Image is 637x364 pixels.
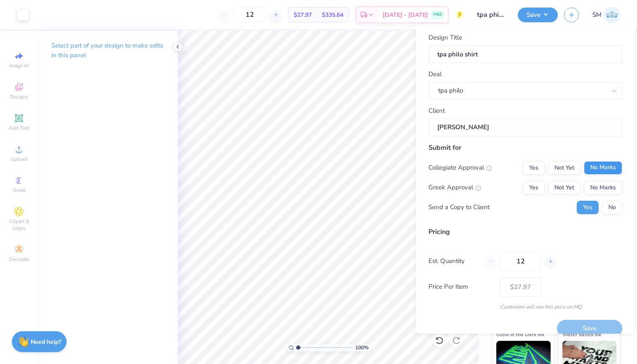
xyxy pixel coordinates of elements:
span: Glow in the Dark Ink [496,330,544,339]
div: Collegiate Approval [428,163,492,173]
strong: Need help? [31,338,61,346]
button: Not Yet [548,161,581,174]
span: FREE [433,12,442,18]
label: Design Title [428,33,462,43]
label: Est. Quantity [428,256,479,266]
span: $335.64 [322,11,343,19]
div: Greek Approval [428,183,481,192]
span: SM [592,10,602,20]
span: 100 % [355,344,369,351]
a: SM [592,7,620,23]
span: Decorate [9,256,29,263]
input: Untitled Design [470,6,511,23]
button: No Marks [584,161,622,174]
span: Add Text [9,125,29,131]
p: Select part of your design to make edits in this panel [51,41,164,60]
div: Pricing [428,226,622,236]
div: Submit for [428,142,622,152]
span: Water based Ink [562,330,601,339]
span: Image AI [9,62,29,69]
span: $27.97 [294,11,312,19]
label: Deal [428,69,442,79]
input: – – [233,7,266,22]
div: Customers will see this price on HQ. [428,303,622,310]
span: Clipart & logos [4,218,34,231]
label: Client [428,106,445,115]
div: Send a Copy to Client [428,202,490,212]
input: e.g. Ethan Linker [428,118,622,136]
button: No [602,200,622,214]
span: Upload [11,156,27,162]
span: Designs [10,93,28,100]
span: [DATE] - [DATE] [383,11,428,19]
button: Yes [523,161,545,174]
button: Not Yet [548,181,581,194]
button: Yes [577,200,599,214]
label: Price Per Item [428,282,494,292]
button: Yes [523,181,545,194]
input: – – [500,251,541,271]
button: No Marks [584,181,622,194]
img: Sofia Maitz [604,7,620,23]
button: Save [518,8,558,22]
span: Greek [13,187,26,194]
